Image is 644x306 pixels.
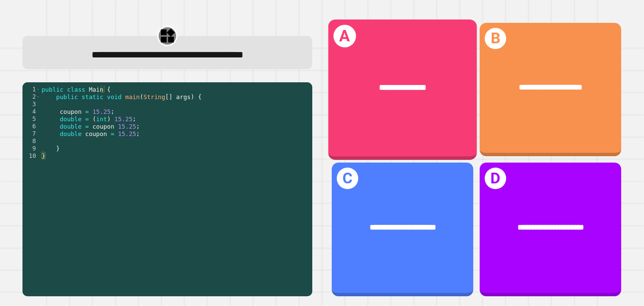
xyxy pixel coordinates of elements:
div: 8 [22,137,40,145]
span: Toggle code folding, rows 1 through 10 [36,86,40,93]
div: 2 [22,93,40,100]
div: 3 [22,100,40,108]
h1: D [485,168,506,189]
div: 5 [22,115,40,123]
h1: C [337,168,358,189]
span: Toggle code folding, rows 2 through 9 [36,93,40,100]
h1: A [333,25,356,47]
div: 4 [22,108,40,115]
div: 1 [22,86,40,93]
div: 6 [22,123,40,130]
div: 10 [22,152,40,160]
div: 9 [22,145,40,152]
h1: B [485,28,506,49]
div: 7 [22,130,40,137]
